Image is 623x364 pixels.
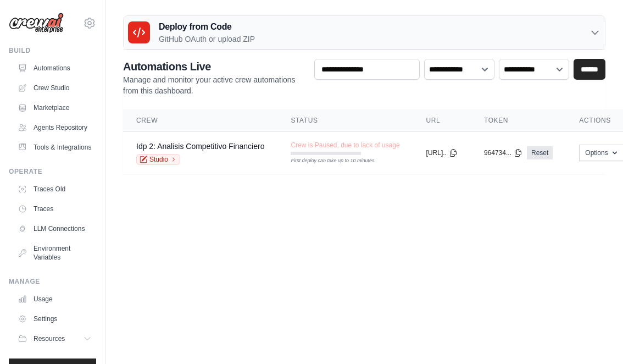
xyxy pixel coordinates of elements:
div: Operate [9,167,96,176]
img: Logo [9,13,64,34]
div: Manage [9,277,96,286]
a: LLM Connections [13,220,96,238]
h3: Deploy from Code [159,20,255,34]
button: Resources [13,330,96,348]
th: Token [471,109,566,132]
a: Usage [13,290,96,308]
th: URL [413,109,471,132]
iframe: Chat Widget [568,311,623,364]
a: Settings [13,310,96,328]
a: Tools & Integrations [13,139,96,156]
div: First deploy can take up to 10 minutes [291,157,361,165]
span: Resources [34,334,65,343]
a: Agents Repository [13,119,96,136]
a: Traces [13,200,96,218]
span: Crew is Paused, due to lack of usage [291,141,399,150]
a: Traces Old [13,180,96,198]
a: Automations [13,59,96,77]
a: Marketplace [13,99,96,117]
th: Crew [123,109,277,132]
div: Build [9,46,96,55]
th: Status [277,109,413,132]
a: Environment Variables [13,240,96,266]
a: Reset [527,146,553,159]
a: Idp 2: Analisis Competitivo Financiero [136,142,264,151]
p: GitHub OAuth or upload ZIP [159,34,255,45]
a: Studio [136,154,180,165]
h2: Automations Live [123,59,305,74]
p: Manage and monitor your active crew automations from this dashboard. [123,74,305,96]
a: Crew Studio [13,79,96,97]
button: 964734... [484,148,522,157]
